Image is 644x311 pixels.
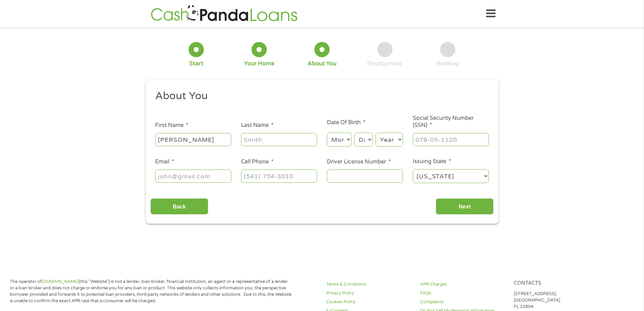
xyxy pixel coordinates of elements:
[155,158,174,165] label: Email
[326,290,412,296] a: Privacy Policy
[514,280,600,287] h4: Contacts
[241,170,317,182] input: (541) 754-3010
[308,60,336,67] div: About You
[327,119,365,126] label: Date Of Birth
[413,115,489,129] label: Social Security Number (SSN)
[244,60,275,67] div: Your Home
[189,60,204,67] div: Start
[420,299,506,305] a: Complaints
[149,4,300,23] img: GetLoanNow Logo
[367,60,402,67] div: Employment
[327,158,391,165] label: Driver License Number
[155,170,231,182] input: john@gmail.com
[155,122,188,129] label: First Name
[436,198,494,215] input: Next
[420,290,506,296] a: FAQs
[326,281,412,288] a: Terms & Conditions
[436,60,459,67] div: Banking
[514,291,600,310] p: [STREET_ADDRESS], [GEOGRAPHIC_DATA], FL 32804.
[155,89,484,103] h2: About You
[241,133,317,146] input: Smith
[420,281,506,288] a: APR Charges
[326,299,412,305] a: Cookies Policy
[241,122,273,129] label: Last Name
[413,158,451,165] label: Issuing State
[150,198,208,215] input: Back
[155,133,231,146] input: John
[413,133,489,146] input: 078-05-1120
[10,279,292,304] p: The operator of (this “Website”) is not a lender, loan broker, financial institution, an agent or...
[42,279,79,284] a: [DOMAIN_NAME]
[241,158,273,165] label: Cell Phone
